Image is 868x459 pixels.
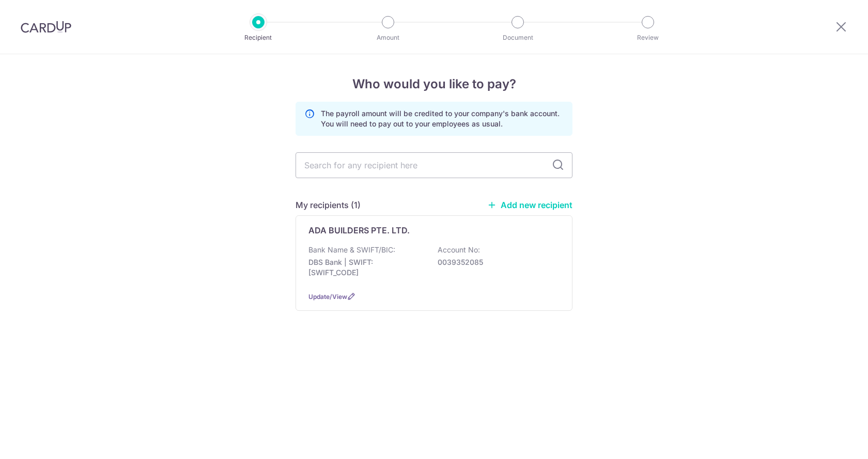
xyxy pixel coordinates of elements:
[479,33,556,43] p: Document
[296,152,572,178] input: Search for any recipient here
[308,224,410,236] p: ADA BUILDERS PTE. LTD.
[350,33,426,43] p: Amount
[296,199,361,211] h5: My recipients (1)
[438,245,480,255] p: Account No:
[802,428,858,454] iframe: Opens a widget where you can find more information
[321,108,564,129] p: The payroll amount will be credited to your company's bank account. You will need to pay out to y...
[308,293,347,300] a: Update/View
[21,21,71,33] img: CardUp
[438,257,553,267] p: 0039352085
[610,33,686,43] p: Review
[487,200,572,210] a: Add new recipient
[308,245,395,255] p: Bank Name & SWIFT/BIC:
[296,75,572,93] h4: Who would you like to pay?
[220,33,297,43] p: Recipient
[308,257,424,278] p: DBS Bank | SWIFT: [SWIFT_CODE]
